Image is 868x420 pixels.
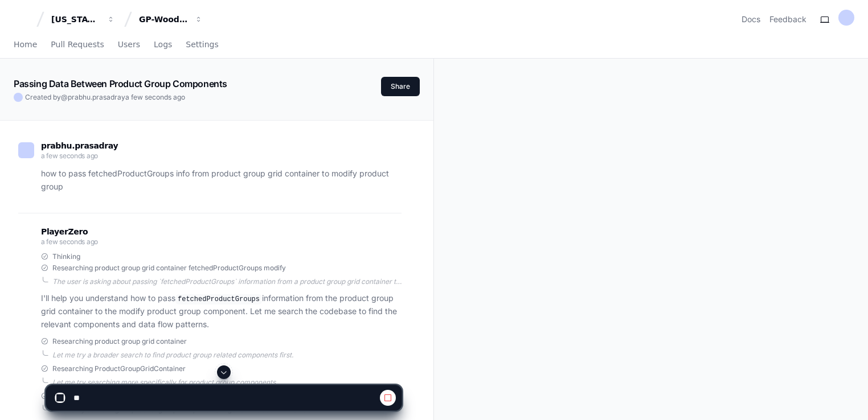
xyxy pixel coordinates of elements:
[25,93,185,102] span: Created by
[154,32,172,58] a: Logs
[154,41,172,48] span: Logs
[52,364,186,373] span: Researching ProductGroupGridContainer
[61,93,68,101] span: @
[14,41,37,48] span: Home
[52,263,286,273] span: Researching product group grid container fetchedProductGroups modify
[52,252,80,261] span: Thinking
[47,9,120,30] button: [US_STATE] Pacific
[175,294,262,304] code: fetchedProductGroups
[52,337,187,346] span: Researching product group grid container
[118,32,140,58] a: Users
[186,32,218,58] a: Settings
[118,41,140,48] span: Users
[51,41,104,48] span: Pull Requests
[134,9,207,30] button: GP-WoodDuck 2.0
[125,93,185,101] span: a few seconds ago
[139,14,188,25] div: GP-WoodDuck 2.0
[41,141,118,150] span: prabhu.prasadray
[41,237,98,246] span: a few seconds ago
[41,292,402,331] p: I'll help you understand how to pass information from the product group grid container to the mod...
[52,277,402,286] div: The user is asking about passing `fetchedProductGroups` information from a product group grid con...
[51,14,100,25] div: [US_STATE] Pacific
[41,228,88,235] span: PlayerZero
[52,351,402,360] div: Let me try a broader search to find product group related components first.
[51,32,104,58] a: Pull Requests
[381,77,420,96] button: Share
[68,93,125,101] span: prabhu.prasadray
[41,151,98,160] span: a few seconds ago
[41,167,402,193] p: how to pass fetchedProductGroups info from product group grid container to modify product group
[769,14,806,25] button: Feedback
[742,14,760,25] a: Docs
[14,78,227,89] app-text-character-animate: Passing Data Between Product Group Components
[14,32,37,58] a: Home
[186,41,218,48] span: Settings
